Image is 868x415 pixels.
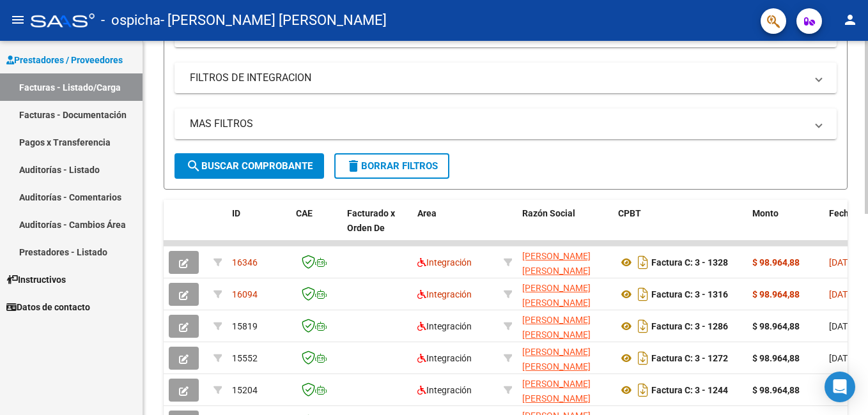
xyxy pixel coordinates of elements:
span: [DATE] [829,321,855,331]
span: Integración [417,353,472,363]
span: 15819 [232,321,258,331]
i: Descargar documento [635,348,651,368]
strong: Factura C: 3 - 1328 [651,257,728,268]
span: [PERSON_NAME] [PERSON_NAME] [522,251,591,276]
span: [DATE] [829,289,855,299]
i: Descargar documento [635,380,651,400]
span: Integración [417,257,472,268]
datatable-header-cell: Razón Social [517,200,613,256]
datatable-header-cell: Area [412,200,499,256]
span: CAE [296,208,313,218]
datatable-header-cell: Monto [747,200,824,256]
span: CPBT [618,208,641,218]
span: Monto [752,208,779,218]
strong: $ 98.964,88 [752,385,800,395]
span: Integración [417,321,472,331]
strong: Factura C: 3 - 1272 [651,353,728,363]
strong: $ 98.964,88 [752,321,800,331]
span: Integración [417,385,472,395]
div: 27286794985 [522,377,608,404]
strong: Factura C: 3 - 1244 [651,385,728,395]
span: Datos de contacto [6,300,90,314]
mat-icon: search [186,158,201,174]
span: [DATE] [829,353,855,363]
span: - [PERSON_NAME] [PERSON_NAME] [160,6,387,34]
span: Facturado x Orden De [347,208,395,233]
span: 15552 [232,353,258,363]
mat-panel-title: MAS FILTROS [190,117,806,131]
datatable-header-cell: Facturado x Orden De [342,200,412,256]
span: [PERSON_NAME] [PERSON_NAME] [522,315,591,340]
mat-icon: menu [10,12,26,27]
div: Open Intercom Messenger [825,372,855,402]
span: [DATE] [829,257,855,268]
span: 15204 [232,385,258,395]
div: 27286794985 [522,249,608,276]
button: Borrar Filtros [334,153,449,179]
strong: $ 98.964,88 [752,289,800,299]
mat-panel-title: FILTROS DE INTEGRACION [190,71,806,85]
mat-icon: delete [346,158,361,174]
span: [PERSON_NAME] [PERSON_NAME] [522,379,591,404]
span: Integración [417,289,472,299]
span: [PERSON_NAME] [PERSON_NAME] [522,347,591,372]
span: ID [232,208,240,218]
strong: $ 98.964,88 [752,257,800,268]
strong: Factura C: 3 - 1286 [651,321,728,331]
mat-expansion-panel-header: MAS FILTROS [174,109,837,139]
span: Prestadores / Proveedores [6,53,123,67]
datatable-header-cell: CAE [291,200,342,256]
datatable-header-cell: ID [227,200,291,256]
button: Buscar Comprobante [174,153,324,179]
span: Borrar Filtros [346,160,438,172]
mat-expansion-panel-header: FILTROS DE INTEGRACION [174,63,837,93]
div: 27286794985 [522,313,608,340]
i: Descargar documento [635,252,651,273]
strong: $ 98.964,88 [752,353,800,363]
span: Buscar Comprobante [186,160,313,172]
strong: Factura C: 3 - 1316 [651,289,728,299]
span: [PERSON_NAME] [PERSON_NAME] [522,283,591,308]
span: Razón Social [522,208,575,218]
span: 16094 [232,289,258,299]
span: Area [417,208,437,218]
i: Descargar documento [635,284,651,305]
datatable-header-cell: CPBT [613,200,747,256]
span: Instructivos [6,273,66,287]
div: 27286794985 [522,345,608,372]
i: Descargar documento [635,316,651,336]
div: 27286794985 [522,281,608,308]
span: - ospicha [101,6,160,34]
span: 16346 [232,257,258,268]
mat-icon: person [842,12,858,27]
